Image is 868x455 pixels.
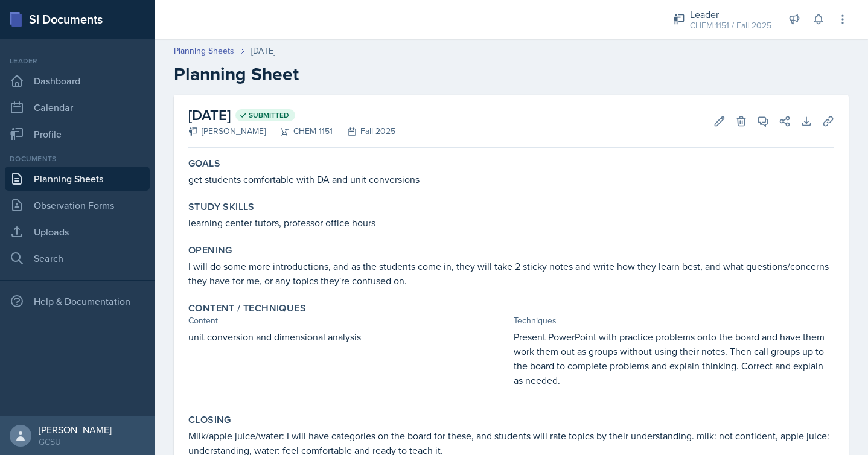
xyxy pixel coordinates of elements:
[5,193,150,217] a: Observation Forms
[5,153,150,164] div: Documents
[174,63,849,85] h2: Planning Sheet
[5,246,150,270] a: Search
[39,424,112,436] div: [PERSON_NAME]
[188,104,395,126] h2: [DATE]
[188,259,834,288] p: I will do some more introductions, and as the students come in, they will take 2 sticky notes and...
[188,414,231,426] label: Closing
[5,167,150,191] a: Planning Sheets
[5,56,150,66] div: Leader
[690,19,771,32] div: CHEM 1151 / Fall 2025
[266,125,333,138] div: CHEM 1151
[188,172,834,186] p: get students comfortable with DA and unit conversions
[188,215,834,230] p: learning center tutors, professor office hours
[188,329,509,344] p: unit conversion and dimensional analysis
[174,45,234,57] a: Planning Sheets
[249,110,289,120] span: Submitted
[188,201,255,213] label: Study Skills
[5,289,150,313] div: Help & Documentation
[5,122,150,146] a: Profile
[188,157,220,170] label: Goals
[5,69,150,93] a: Dashboard
[188,302,306,314] label: Content / Techniques
[188,125,266,138] div: [PERSON_NAME]
[188,244,232,256] label: Opening
[514,329,834,387] p: Present PowerPoint with practice problems onto the board and have them work them out as groups wi...
[251,45,275,57] div: [DATE]
[39,436,112,448] div: GCSU
[188,314,509,327] div: Content
[5,95,150,119] a: Calendar
[514,314,834,327] div: Techniques
[690,7,771,22] div: Leader
[333,125,395,138] div: Fall 2025
[5,220,150,244] a: Uploads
